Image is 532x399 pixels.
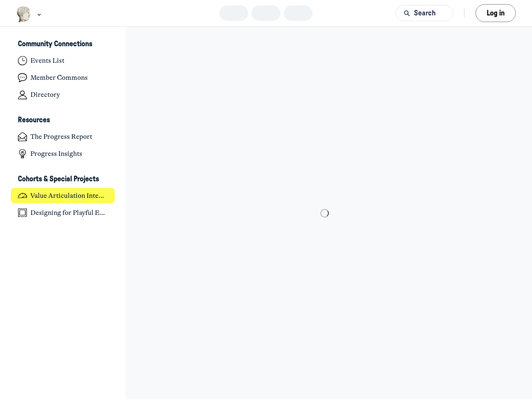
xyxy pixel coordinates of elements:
[30,57,64,65] h4: Events List
[475,4,516,22] button: Log in
[11,70,115,86] a: Member Commons
[30,91,60,99] h4: Directory
[11,129,115,145] a: The Progress Report
[11,188,115,203] a: Value Articulation Intensive (Cultural Leadership Lab)
[18,116,50,125] h3: Resources
[11,37,115,52] button: Community ConnectionsCollapse space
[30,192,108,200] h4: Value Articulation Intensive (Cultural Leadership Lab)
[11,87,115,103] a: Directory
[30,150,82,158] h4: Progress Insights
[30,133,92,141] h4: The Progress Report
[30,74,88,82] h4: Member Commons
[11,53,115,69] a: Events List
[11,113,115,128] button: ResourcesCollapse space
[18,175,99,184] h3: Cohorts & Special Projects
[396,5,453,21] button: Search
[11,172,115,186] button: Cohorts & Special ProjectsCollapse space
[30,209,108,217] h4: Designing for Playful Engagement
[16,6,32,22] img: Museums as Progress logo
[11,146,115,162] a: Progress Insights
[18,40,92,49] h3: Community Connections
[16,5,43,23] button: Museums as Progress logo
[11,205,115,220] a: Designing for Playful Engagement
